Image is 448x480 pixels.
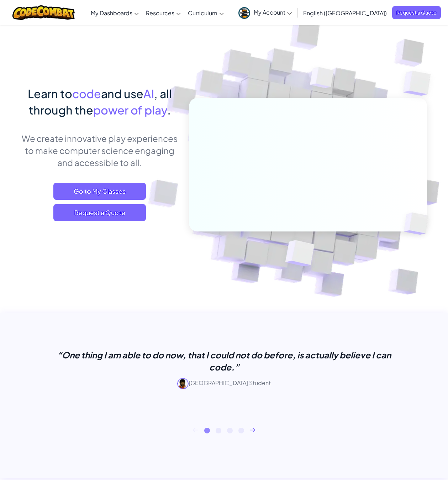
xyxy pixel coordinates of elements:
a: Resources [142,3,184,22]
span: code [72,86,101,101]
button: 2 [216,428,221,433]
img: Overlap cubes [392,198,445,250]
p: We create innovative play experiences to make computer science engaging and accessible to all. [21,132,178,169]
span: English ([GEOGRAPHIC_DATA]) [303,9,387,17]
button: 3 [227,428,233,433]
span: and use [101,86,143,101]
a: Go to My Classes [53,183,146,200]
span: My Account [254,9,292,16]
a: Request a Quote [392,6,441,19]
button: 4 [238,428,244,433]
a: Request a Quote [53,204,146,221]
a: My Dashboards [87,3,142,22]
img: Overlap cubes [296,53,348,106]
a: English ([GEOGRAPHIC_DATA]) [300,3,390,22]
span: My Dashboards [91,9,132,17]
img: CodeCombat logo [12,5,75,20]
span: Resources [146,9,174,17]
button: 1 [204,428,210,433]
span: Curriculum [188,9,217,17]
span: AI [143,86,154,101]
span: power of play [93,103,167,117]
img: avatar [177,378,189,389]
a: Curriculum [184,3,227,22]
p: [GEOGRAPHIC_DATA] Student [46,378,402,389]
span: . [167,103,171,117]
img: Overlap cubes [268,225,331,284]
a: My Account [235,1,295,24]
span: Learn to [28,86,72,101]
p: “One thing I am able to do now, that I could not do before, is actually believe I can code.” [46,349,402,373]
img: avatar [238,7,250,19]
